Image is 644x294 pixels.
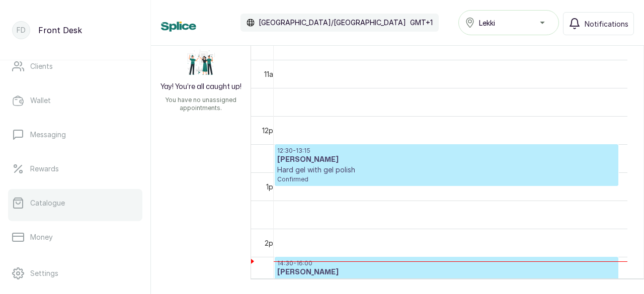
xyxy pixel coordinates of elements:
a: Rewards [8,155,142,183]
h3: [PERSON_NAME] [277,267,616,277]
p: [GEOGRAPHIC_DATA]/[GEOGRAPHIC_DATA] [259,18,406,28]
p: Rewards [30,164,59,174]
p: 12:30 - 13:15 [277,147,616,155]
p: Messaging [30,130,66,140]
a: Clients [8,52,142,80]
p: FD [17,25,26,35]
a: Settings [8,259,142,287]
p: Clients [30,61,53,71]
p: Hard gel with gel polish [277,165,616,175]
h2: Yay! You’re all caught up! [160,82,242,92]
span: Lekki [479,18,495,28]
p: You have no unassigned appointments. [157,96,245,112]
p: Money [30,232,53,242]
p: Catalogue [30,198,65,208]
a: Wallet [8,86,142,115]
p: 14:30 - 16:00 [277,259,616,267]
span: Notifications [585,19,628,29]
a: Money [8,223,142,251]
div: 1pm [264,181,281,192]
div: 12pm [260,125,281,136]
p: GMT+1 [410,18,433,28]
button: Lekki [458,10,559,35]
p: Settings [30,268,58,278]
h3: [PERSON_NAME] [277,155,616,165]
button: Notifications [563,12,634,35]
p: Wallet [30,95,51,106]
a: Messaging [8,121,142,149]
p: Front Desk [38,24,82,36]
div: 2pm [263,238,281,248]
span: Confirmed [277,175,616,183]
p: Biab refill with gel (M) [277,277,616,287]
a: Catalogue [8,189,142,217]
div: 11am [262,69,281,79]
